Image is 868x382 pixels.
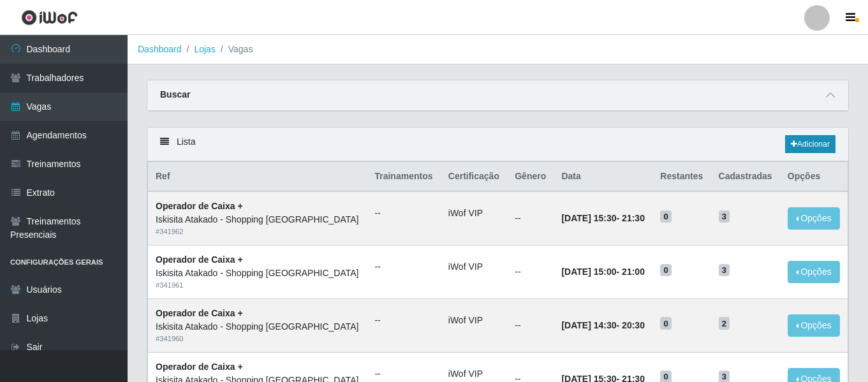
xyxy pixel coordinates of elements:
[147,128,848,161] div: Lista
[374,367,432,381] ul: --
[156,308,243,318] strong: Operador de Caixa +
[138,44,182,54] a: Dashboard
[622,267,645,277] time: 21:00
[448,314,499,327] li: iWof VIP
[780,162,848,192] th: Opções
[561,267,644,277] strong: -
[719,264,730,277] span: 3
[448,207,499,220] li: iWof VIP
[216,43,253,56] li: Vagas
[788,314,840,337] button: Opções
[374,207,432,220] ul: --
[719,317,730,330] span: 2
[660,317,672,330] span: 0
[156,362,243,372] strong: Operador de Caixa +
[788,207,840,230] button: Opções
[374,260,432,274] ul: --
[156,320,359,334] div: Iskisita Atakado - Shopping [GEOGRAPHIC_DATA]
[507,191,554,245] td: --
[156,226,359,237] div: # 341962
[660,210,672,223] span: 0
[561,320,644,330] strong: -
[156,267,359,280] div: Iskisita Atakado - Shopping [GEOGRAPHIC_DATA]
[561,213,616,223] time: [DATE] 15:30
[785,135,835,153] a: Adicionar
[711,162,780,192] th: Cadastradas
[660,264,672,277] span: 0
[156,334,359,344] div: # 341960
[561,320,616,330] time: [DATE] 14:30
[507,246,554,299] td: --
[128,35,868,64] nav: breadcrumb
[448,260,499,274] li: iWof VIP
[160,89,190,99] strong: Buscar
[194,44,215,54] a: Lojas
[788,261,840,283] button: Opções
[652,162,710,192] th: Restantes
[374,314,432,327] ul: --
[448,367,499,381] li: iWof VIP
[622,320,645,330] time: 20:30
[156,280,359,291] div: # 341961
[148,162,367,192] th: Ref
[507,162,554,192] th: Gênero
[561,213,644,223] strong: -
[561,267,616,277] time: [DATE] 15:00
[156,201,243,211] strong: Operador de Caixa +
[507,298,554,352] td: --
[554,162,652,192] th: Data
[156,213,359,226] div: Iskisita Atakado - Shopping [GEOGRAPHIC_DATA]
[21,10,78,26] img: CoreUI Logo
[367,162,440,192] th: Trainamentos
[441,162,507,192] th: Certificação
[156,254,243,265] strong: Operador de Caixa +
[622,213,645,223] time: 21:30
[719,210,730,223] span: 3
